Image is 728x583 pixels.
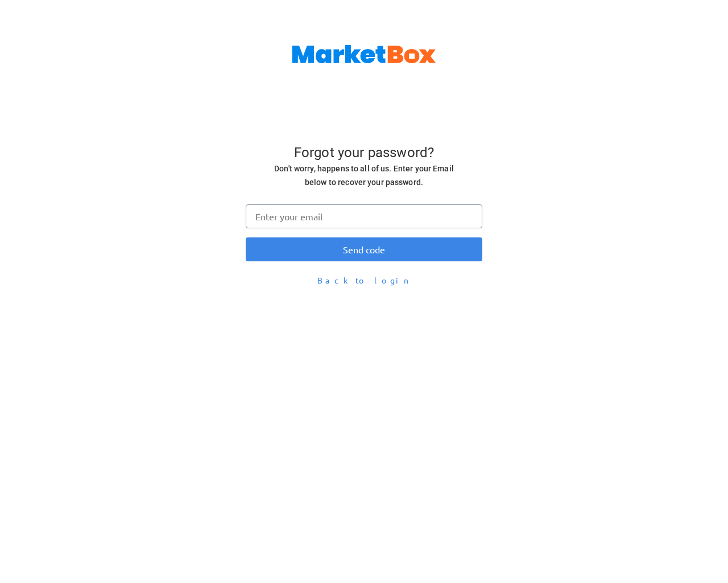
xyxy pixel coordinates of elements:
[246,237,482,261] button: Send code
[246,270,482,290] button: Back to login
[246,204,482,228] input: Enter your email
[263,145,465,162] h4: Forgot your password?
[263,162,465,190] h6: Don't worry, happens to all of us. Enter your Email below to recover your password.
[292,45,436,63] img: MarketBox logo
